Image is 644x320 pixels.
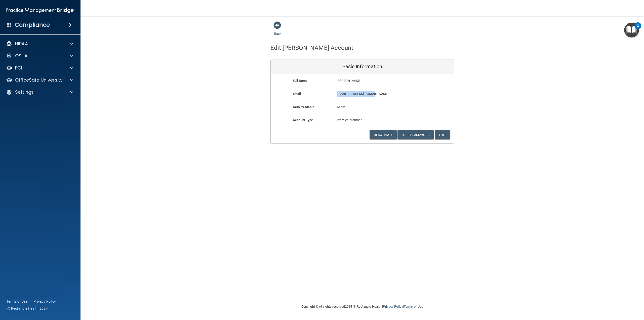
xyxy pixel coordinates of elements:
div: 2 [637,26,639,32]
button: Deactivate [370,130,397,139]
a: Privacy Policy [383,305,403,308]
a: PCI [6,65,73,71]
a: Settings [6,89,73,95]
p: OfficeSafe University [15,77,63,83]
a: Terms of Use [7,299,27,304]
button: Edit [435,130,450,139]
p: PCI [15,65,22,71]
div: Basic Information [271,59,454,74]
b: Email [293,92,301,96]
a: HIPAA [6,41,73,47]
b: Activity Status [293,105,314,109]
button: Open Resource Center, 2 new notifications [624,23,639,38]
a: Privacy Policy [33,299,56,304]
iframe: Drift Widget Chat Controller [557,284,638,304]
p: OSHA [15,53,28,59]
p: [PERSON_NAME] [337,78,417,84]
a: OSHA [6,53,73,59]
p: Active [337,104,388,110]
p: Practice Member [337,117,388,123]
b: Account Type [293,118,313,122]
img: PMB logo [6,5,74,15]
button: Reset Password [397,130,434,139]
h4: Edit [PERSON_NAME] Account [270,45,353,51]
span: Ⓒ Rectangle Health 2024 [7,306,48,311]
a: Terms of Use [404,305,423,308]
p: HIPAA [15,41,28,47]
p: Settings [15,89,34,95]
a: Back [274,26,281,35]
a: OfficeSafe University [6,77,73,83]
b: Full Name [293,79,307,83]
div: Copyright © All rights reserved 2025 @ Rectangle Health | | [270,299,454,315]
p: [EMAIL_ADDRESS][DOMAIN_NAME] [337,91,417,97]
h4: Compliance [15,21,50,28]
